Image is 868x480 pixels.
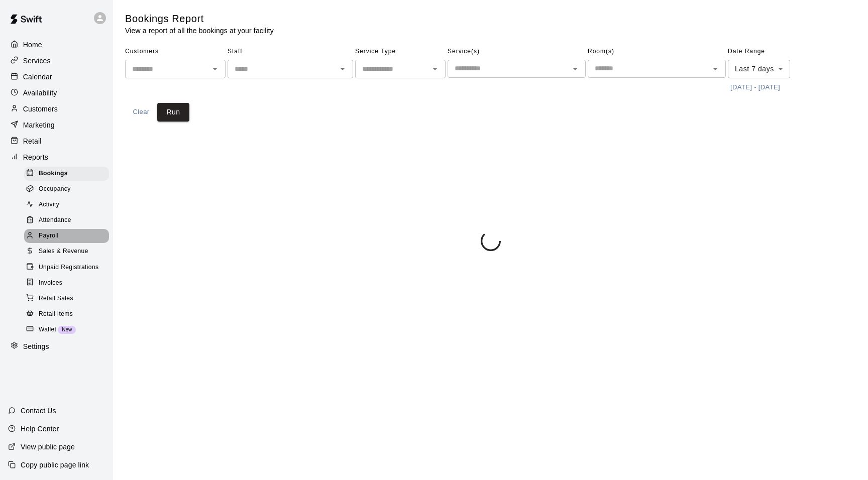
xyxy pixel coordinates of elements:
button: Open [708,62,722,76]
a: Reports [8,150,105,165]
a: Marketing [8,117,105,133]
div: Occupancy [24,182,109,196]
a: Services [8,53,105,68]
span: Payroll [39,231,58,241]
a: Payroll [24,228,113,244]
button: Open [336,62,350,76]
a: Calendar [8,69,105,84]
p: Help Center [21,424,59,434]
span: Occupancy [39,184,71,194]
div: Retail Items [24,307,109,321]
a: WalletNew [24,322,113,337]
h5: Bookings Report [125,12,274,26]
span: Staff [228,44,353,60]
button: [DATE] - [DATE] [728,80,783,95]
a: Unpaid Registrations [24,260,113,275]
button: Clear [125,103,157,122]
p: Availability [23,88,57,98]
a: Sales & Revenue [24,244,113,260]
p: Calendar [23,72,52,82]
div: Payroll [24,229,109,243]
a: Settings [8,339,105,354]
p: View a report of all the bookings at your facility [125,26,274,36]
span: Service(s) [448,44,586,60]
span: Wallet [39,325,56,335]
span: Retail Items [39,309,73,319]
p: Reports [23,152,48,162]
span: Retail Sales [39,294,73,304]
div: Last 7 days [728,60,790,78]
button: Run [157,103,189,122]
button: Open [208,62,222,76]
a: Occupancy [24,181,113,197]
p: Copy public page link [21,460,89,470]
p: Home [23,40,42,50]
button: Open [428,62,442,76]
span: Sales & Revenue [39,247,88,257]
a: Attendance [24,213,113,228]
div: Invoices [24,276,109,290]
div: Unpaid Registrations [24,261,109,275]
button: Open [568,62,582,76]
span: Activity [39,200,59,210]
a: Home [8,37,105,52]
p: View public page [21,442,75,452]
a: Activity [24,197,113,213]
div: Retail Sales [24,292,109,306]
span: Room(s) [588,44,726,60]
div: WalletNew [24,323,109,337]
div: Attendance [24,213,109,227]
a: Availability [8,85,105,100]
a: Customers [8,101,105,116]
span: New [58,327,76,332]
div: Sales & Revenue [24,245,109,259]
span: Unpaid Registrations [39,263,98,273]
a: Retail Sales [24,291,113,306]
a: Retail Items [24,306,113,322]
span: Attendance [39,215,71,225]
span: Service Type [355,44,446,60]
span: Bookings [39,169,68,179]
a: Invoices [24,275,113,291]
span: Invoices [39,278,62,288]
a: Retail [8,134,105,149]
span: Date Range [728,44,816,60]
div: Activity [24,198,109,212]
p: Services [23,56,51,66]
span: Customers [125,44,226,60]
a: Bookings [24,166,113,181]
p: Retail [23,136,42,146]
p: Marketing [23,120,55,130]
p: Customers [23,104,58,114]
p: Settings [23,341,49,351]
div: Bookings [24,167,109,181]
p: Contact Us [21,406,56,416]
